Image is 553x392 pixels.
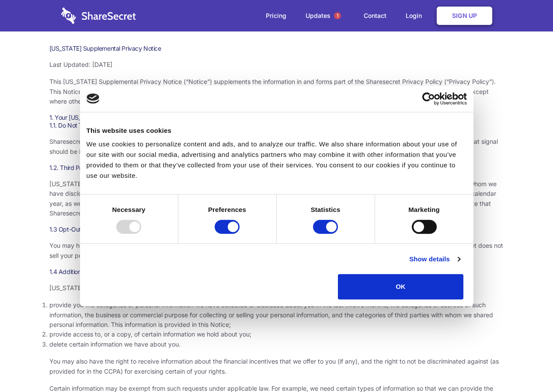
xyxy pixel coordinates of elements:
[49,180,497,217] span: [US_STATE] law permits users who are [US_STATE] residents to request and obtain from us once a ye...
[49,121,115,129] span: 1.1. Do Not Track Signals
[49,164,146,171] span: 1.2. Third Party Disclosure Requests
[338,274,463,299] button: OK
[49,330,251,338] span: provide access to, or a copy, of certain information we hold about you;
[390,92,467,105] a: Usercentrics Cookiebot - opens in a new window
[49,242,503,259] span: Sharesecret does not sell your personal information.
[49,45,504,52] h1: [US_STATE] Supplemental Privacy Notice
[408,206,440,213] strong: Marketing
[397,2,435,29] a: Login
[437,7,492,25] a: Sign Up
[49,60,504,69] p: Last Updated: [DATE]
[49,357,499,375] span: You may also have the right to receive information about the financial incentives that we offer t...
[49,138,498,155] span: currently does not respond to “Do Not Track” signals sent by browsers or mobile apps due to a lac...
[61,7,136,24] img: logo-wordmark-white-trans-d4663122ce5f474addd5e946df7df03e33cb6a1c49d2221995e7729f52c070b2.svg
[87,94,100,103] img: logo
[87,139,467,181] div: We use cookies to personalize content and ads, and to analyze our traffic. We also share informat...
[257,2,295,29] a: Pricing
[49,138,84,145] span: Sharesecret
[311,206,341,213] strong: Statistics
[208,206,246,213] strong: Preferences
[49,284,197,291] span: [US_STATE] law may permit you to request that we:
[355,2,395,29] a: Contact
[49,114,141,121] span: 1. Your [US_STATE] Privacy Rights
[334,12,341,19] span: 1
[49,225,110,233] span: 1.3 Opt-Out From Sale
[112,206,146,213] strong: Necessary
[49,242,442,249] span: You may have the right to opt out of the “sale” of your personal information as defined by the [U...
[49,301,493,328] span: provide you the categories of personal information we have collected or disclosed about you in th...
[409,254,460,264] a: Show details
[87,125,467,136] div: This website uses cookies
[49,268,104,275] span: 1.4 Additional Rights
[49,340,181,348] span: delete certain information we have about you.
[49,78,496,105] span: This [US_STATE] Supplemental Privacy Notice (“Notice”) supplements the information in and forms p...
